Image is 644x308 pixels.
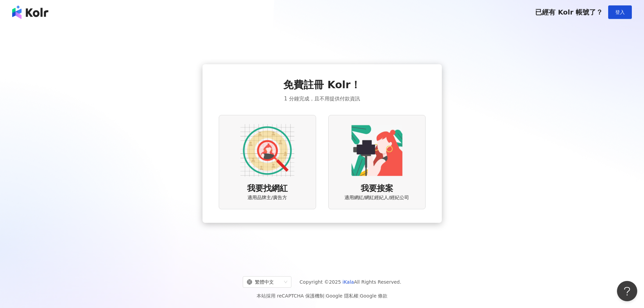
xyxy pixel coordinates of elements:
[300,278,401,286] span: Copyright © 2025 All Rights Reserved.
[535,8,603,16] span: 已經有 Kolr 帳號了？
[324,293,326,299] span: |
[283,78,361,92] span: 免費註冊 Kolr！
[284,95,360,103] span: 1 分鐘完成，且不用提供付款資訊
[247,183,288,194] span: 我要找網紅
[360,293,387,299] a: Google 條款
[358,293,360,299] span: |
[361,183,393,194] span: 我要接案
[608,5,632,19] button: 登入
[326,293,358,299] a: Google 隱私權
[342,279,354,285] a: iKala
[350,123,404,177] img: KOL identity option
[247,194,287,201] span: 適用品牌主/廣告方
[617,281,637,301] iframe: Help Scout Beacon - Open
[344,194,409,201] span: 適用網紅/網紅經紀人/經紀公司
[12,5,48,19] img: logo
[247,277,281,287] div: 繁體中文
[615,9,625,15] span: 登入
[240,123,294,177] img: AD identity option
[257,292,387,300] span: 本站採用 reCAPTCHA 保護機制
